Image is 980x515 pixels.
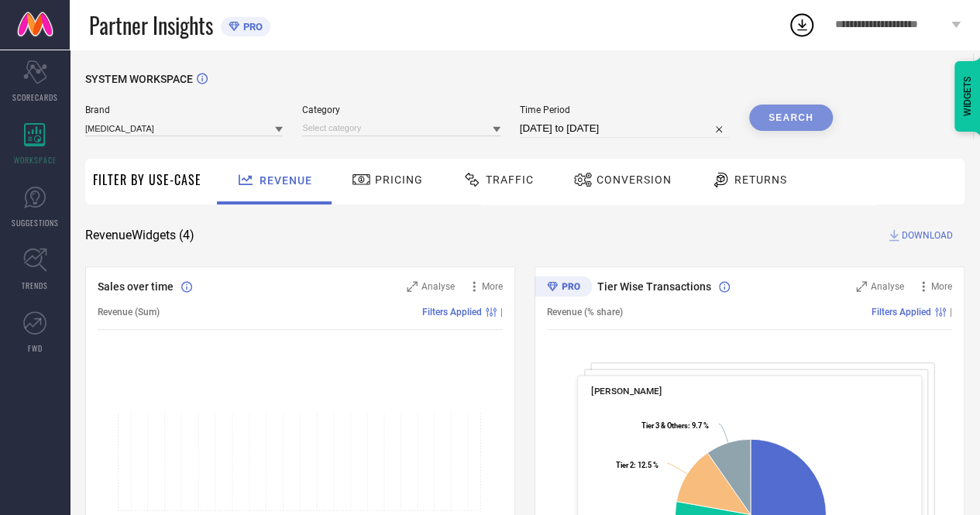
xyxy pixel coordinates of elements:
span: Traffic [486,173,534,186]
text: : 9.7 % [641,421,709,430]
span: Filter By Use-Case [93,170,201,189]
span: DOWNLOAD [902,228,953,243]
span: Partner Insights [89,9,213,41]
tspan: Tier 2 [616,461,634,469]
span: | [950,307,952,318]
span: Sales over time [98,280,174,293]
span: SYSTEM WORKSPACE [85,73,193,85]
span: WORKSPACE [14,154,57,166]
span: FWD [28,342,43,354]
span: Revenue Widgets ( 4 ) [85,228,194,243]
span: More [931,281,952,292]
tspan: Tier 3 & Others [641,421,688,430]
text: : 12.5 % [616,461,658,469]
svg: Zoom [407,281,418,292]
span: TRENDS [22,280,48,291]
div: Premium [535,276,592,300]
span: Filters Applied [872,307,931,318]
span: Returns [734,173,787,186]
span: SCORECARDS [12,91,58,103]
span: More [482,281,503,292]
span: SUGGESTIONS [12,217,59,228]
span: | [500,307,503,318]
span: Tier Wise Transactions [597,280,711,293]
span: Brand [85,105,283,115]
span: Analyse [421,281,455,292]
span: Conversion [597,173,672,186]
input: Select time period [520,119,730,138]
span: Category [302,105,500,115]
input: Select category [302,120,500,136]
span: Pricing [375,173,423,186]
span: Time Period [520,105,730,115]
svg: Zoom [856,281,867,292]
span: Revenue (% share) [547,307,623,318]
span: Analyse [871,281,904,292]
span: PRO [239,21,263,33]
span: [PERSON_NAME] [591,386,662,397]
span: Revenue (Sum) [98,307,160,318]
div: Open download list [788,11,816,39]
span: Filters Applied [422,307,482,318]
span: Revenue [260,174,312,187]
